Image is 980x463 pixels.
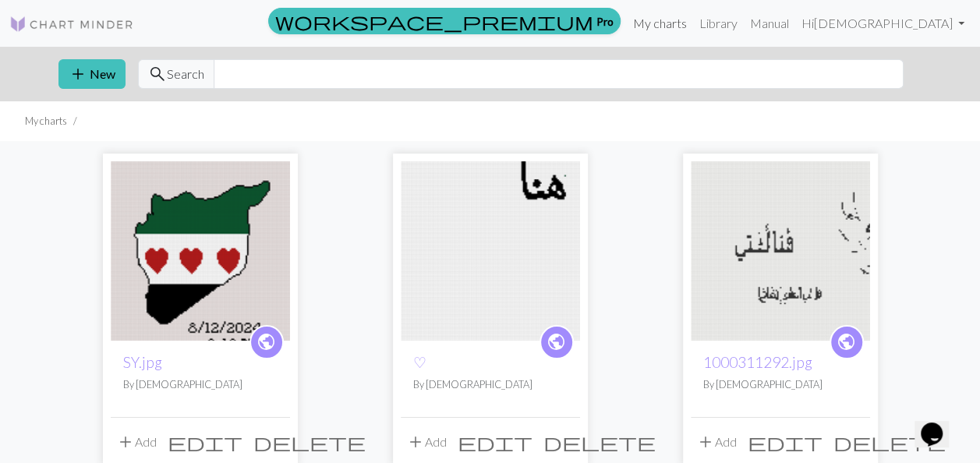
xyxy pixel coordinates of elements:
[696,431,715,453] span: add
[458,433,532,451] i: Edit
[248,427,371,457] button: Delete
[148,63,167,85] span: search
[452,427,538,457] button: Edit
[915,401,964,447] iframe: chat widget
[795,8,971,39] a: Hi[DEMOGRAPHIC_DATA]
[828,427,951,457] button: Delete
[256,330,276,354] span: public
[691,427,742,457] button: Add
[167,65,204,83] span: Search
[111,242,290,256] a: SY.jpg
[168,433,242,451] i: Edit
[413,353,426,371] a: ♡
[691,161,870,341] img: 1000311292.jpg
[275,10,593,32] span: workspace_premium
[249,325,284,359] a: public
[9,15,134,34] img: Logo
[58,59,126,89] button: New
[168,431,242,453] span: edit
[830,325,864,359] a: public
[543,431,656,453] span: delete
[703,353,812,371] a: 1000311292.jpg
[748,431,823,453] span: edit
[547,327,566,358] i: public
[458,431,532,453] span: edit
[268,8,621,34] a: Pro
[25,114,67,129] li: My charts
[162,427,248,457] button: Edit
[111,427,162,457] button: Add
[627,8,693,39] a: My charts
[69,63,87,85] span: add
[547,330,566,354] span: public
[123,353,162,371] a: SY.jpg
[538,427,661,457] button: Delete
[401,161,580,341] img: ♡
[744,8,795,39] a: Manual
[406,431,425,453] span: add
[256,327,276,358] i: public
[691,242,870,256] a: 1000311292.jpg
[837,330,856,354] span: public
[111,161,290,341] img: SY.jpg
[837,327,856,358] i: public
[401,427,452,457] button: Add
[413,377,568,392] p: By [DEMOGRAPHIC_DATA]
[703,377,858,392] p: By [DEMOGRAPHIC_DATA]
[401,242,580,256] a: ♡
[742,427,828,457] button: Edit
[123,377,278,392] p: By [DEMOGRAPHIC_DATA]
[748,433,823,451] i: Edit
[253,431,366,453] span: delete
[116,431,135,453] span: add
[833,431,946,453] span: delete
[540,325,574,359] a: public
[693,8,744,39] a: Library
